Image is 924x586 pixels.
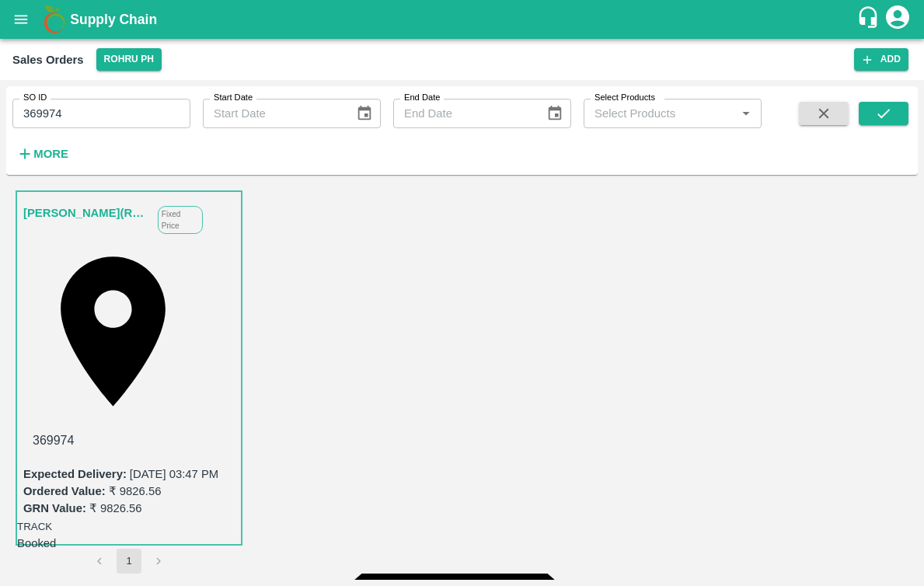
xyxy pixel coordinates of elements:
[23,502,86,514] label: GRN Value:
[393,99,534,128] input: End Date
[12,141,72,167] button: More
[17,537,56,549] span: Booked
[70,12,157,27] b: Supply Chain
[130,468,218,480] label: [DATE] 03:47 PM
[12,99,190,128] input: Enter SO ID
[404,92,440,104] label: End Date
[89,502,142,514] label: ₹ 9826.56
[856,5,884,33] div: customer-support
[350,99,379,128] button: Choose date
[23,203,150,223] a: [PERSON_NAME](RAM)
[736,103,756,124] button: Open
[109,485,162,497] label: ₹ 9826.56
[23,468,127,480] label: Expected Delivery :
[23,422,235,459] div: 369974
[12,50,84,70] div: Sales Orders
[214,92,253,104] label: Start Date
[203,99,343,128] input: Start Date
[23,92,47,104] label: SO ID
[3,2,39,37] button: open drawer
[884,3,912,36] div: account of current user
[594,92,655,104] label: Select Products
[117,549,141,574] button: page 1
[96,48,162,71] button: Select DC
[540,99,570,128] button: Choose date
[70,9,856,30] a: Supply Chain
[854,48,908,71] button: Add
[39,4,70,35] img: logo
[588,103,731,124] input: Select Products
[158,206,203,234] p: Fixed Price
[23,485,106,497] label: Ordered Value:
[85,549,173,574] nav: pagination navigation
[33,148,68,160] strong: More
